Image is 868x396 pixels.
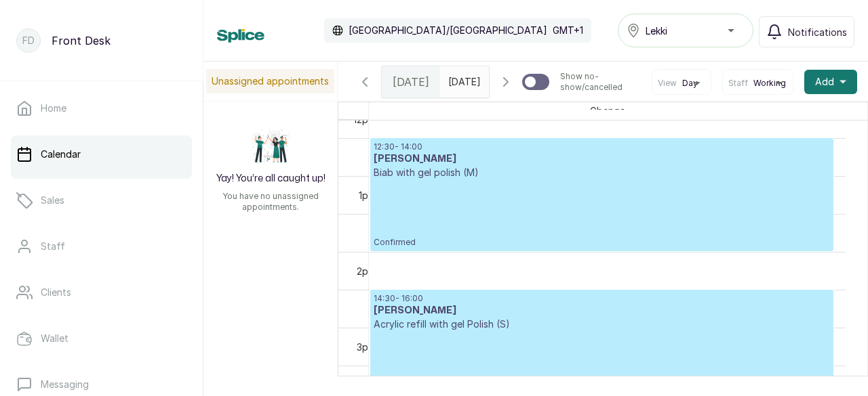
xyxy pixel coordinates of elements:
[356,188,378,202] div: 1pm
[354,340,378,354] div: 3pm
[349,24,547,37] p: [GEOGRAPHIC_DATA]/[GEOGRAPHIC_DATA]
[374,304,830,317] h3: [PERSON_NAME]
[11,273,192,311] a: Clients
[41,332,68,345] p: Wallet
[41,240,65,253] p: Staff
[682,78,698,89] span: Day
[374,152,830,166] h3: [PERSON_NAME]
[41,148,81,161] p: Calendar
[587,102,628,119] span: Gbenga
[815,75,834,89] span: Add
[41,286,71,299] p: Clients
[374,179,830,248] p: Confirmed
[11,135,192,173] a: Calendar
[11,89,192,127] a: Home
[788,25,847,39] span: Notifications
[804,70,857,94] button: Add
[374,293,830,304] p: 14:30 - 16:00
[658,78,677,89] span: View
[11,320,192,357] a: Wallet
[393,74,429,90] span: [DATE]
[41,102,66,115] p: Home
[374,166,830,179] p: Biab with gel polish (M)
[759,16,854,47] button: Notifications
[11,181,192,219] a: Sales
[212,191,330,213] p: You have no unassigned appointments.
[41,378,89,391] p: Messaging
[646,24,667,38] span: Lekki
[658,78,705,89] button: ViewDay
[52,32,111,49] p: Front Desk
[560,71,641,93] p: Show no-show/cancelled
[374,141,830,152] p: 12:30 - 14:00
[618,14,753,47] button: Lekki
[382,66,440,97] div: [DATE]
[41,194,64,207] p: Sales
[728,78,748,89] span: Staff
[753,78,786,89] span: Working
[374,317,830,331] p: Acrylic refill with gel Polish (S)
[728,78,787,89] button: StaffWorking
[11,227,192,265] a: Staff
[216,172,325,185] h2: Yay! You’re all caught up!
[354,264,378,278] div: 2pm
[22,34,35,47] p: FD
[206,69,334,93] p: Unassigned appointments
[553,24,583,37] p: GMT+1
